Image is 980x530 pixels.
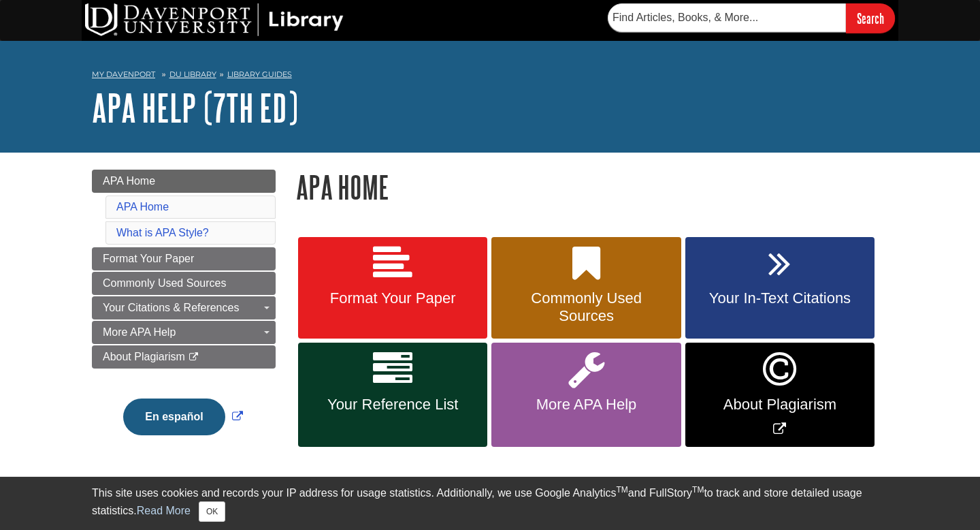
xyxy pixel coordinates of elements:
span: Your In-Text Citations [696,290,864,307]
a: Commonly Used Sources [491,237,681,339]
span: Your Citations & References [103,302,239,313]
a: Your Reference List [298,343,487,447]
a: About Plagiarism [92,345,276,369]
span: More APA Help [103,326,176,338]
span: APA Home [103,175,155,187]
span: About Plagiarism [103,351,185,362]
button: Close [199,501,225,522]
a: DU Library [169,69,216,79]
h1: APA Home [296,170,888,204]
sup: TM [692,485,704,495]
span: Commonly Used Sources [103,277,226,289]
button: En español [123,399,225,435]
span: About Plagiarism [696,396,864,414]
a: Link opens in new window [685,343,875,447]
div: Guide Page Menu [92,170,276,458]
img: DU Library [85,3,344,36]
span: Your Reference List [308,396,477,414]
span: Format Your Paper [103,253,194,264]
a: My Davenport [92,69,155,80]
form: Searches DU Library's articles, books, and more [608,3,895,33]
span: Commonly Used Sources [502,290,670,325]
a: Read More [137,505,191,516]
a: Your In-Text Citations [685,237,875,339]
a: Commonly Used Sources [92,272,276,295]
input: Find Articles, Books, & More... [608,3,846,32]
a: What is APA Style? [116,227,209,238]
a: Library Guides [227,69,292,79]
a: More APA Help [92,321,276,344]
i: This link opens in a new window [188,353,199,362]
a: Your Citations & References [92,296,276,319]
a: Format Your Paper [92,247,276,270]
a: APA Home [116,201,169,213]
span: More APA Help [502,396,670,414]
span: Format Your Paper [308,290,477,307]
a: APA Home [92,170,276,193]
a: More APA Help [491,343,681,447]
sup: TM [616,485,627,495]
a: APA Help (7th Ed) [92,87,298,129]
input: Search [846,3,895,33]
a: Link opens in new window [120,411,246,422]
div: This site uses cookies and records your IP address for usage statistics. Additionally, we use Goo... [92,485,888,522]
a: Format Your Paper [298,237,487,339]
nav: breadcrumb [92,65,888,87]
